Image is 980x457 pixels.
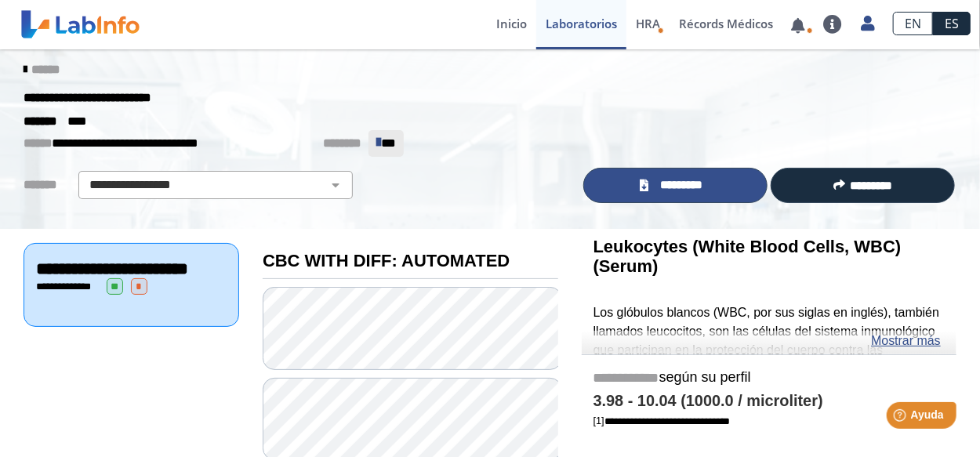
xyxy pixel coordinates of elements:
a: Mostrar más [871,332,941,350]
b: CBC WITH DIFF: AUTOMATED [263,251,510,270]
h5: según su perfil [593,369,945,387]
a: EN [893,12,933,35]
a: [1] [593,415,730,426]
span: HRA [636,16,660,31]
b: Leukocytes (White Blood Cells, WBC) (Serum) [593,237,902,276]
iframe: Help widget launcher [840,396,963,440]
a: ES [933,12,971,35]
h4: 3.98 - 10.04 (1000.0 / microliter) [593,392,945,411]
